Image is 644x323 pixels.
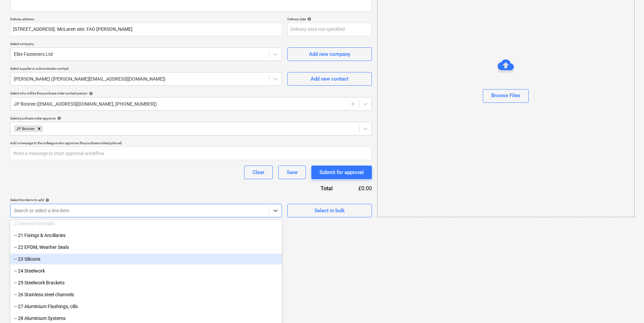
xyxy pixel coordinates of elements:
[319,168,364,177] div: Submit for approval
[287,72,372,86] button: Add new contact
[10,42,282,47] p: Select company
[10,116,372,121] div: Select purchase order approver
[10,230,282,241] div: -- 21 Fixings & Ancillaries
[10,141,372,145] div: Add a message to the colleague who approves the purchase order (optional)
[284,185,343,192] div: Total
[10,265,282,276] div: -- 24 Steelwork
[10,23,282,36] input: Delivery address
[10,91,372,95] div: Select who will be the purchase order contact person
[306,17,311,21] span: help
[10,17,282,23] p: Delivery address
[287,204,372,217] button: Select in bulk
[287,17,372,21] div: Delivery date
[278,166,306,179] button: Save
[483,89,529,103] button: Browse Files
[343,185,372,192] div: £0.00
[44,198,49,202] span: help
[10,218,282,229] div: 2 General materials
[287,23,372,36] input: Delivery date not specified
[10,289,282,300] div: -- 26 Stainless steel channels
[610,290,644,323] iframe: Chat Widget
[35,125,43,132] div: Remove JP Booree
[10,277,282,288] div: -- 25 Steelwork Brackets
[14,125,35,132] div: JP Booree
[253,168,264,177] div: Clear
[10,242,282,253] div: -- 22 EPDM, Weather Seals
[311,74,349,83] div: Add new contact
[10,66,282,72] p: Select supplier or subcontractor contact
[244,166,273,179] button: Clear
[309,50,350,59] div: Add new company
[287,168,297,177] div: Save
[10,198,282,202] div: Select line-items to add
[311,166,372,179] button: Submit for approval
[287,47,372,61] button: Add new company
[491,91,520,100] div: Browse Files
[10,301,282,312] div: -- 27 Aluminium Flashings, cills
[56,116,61,120] span: help
[88,91,93,95] span: help
[10,147,372,160] input: Write a message to start approval workflow
[314,206,345,215] div: Select in bulk
[10,254,282,264] div: -- 23 Silicone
